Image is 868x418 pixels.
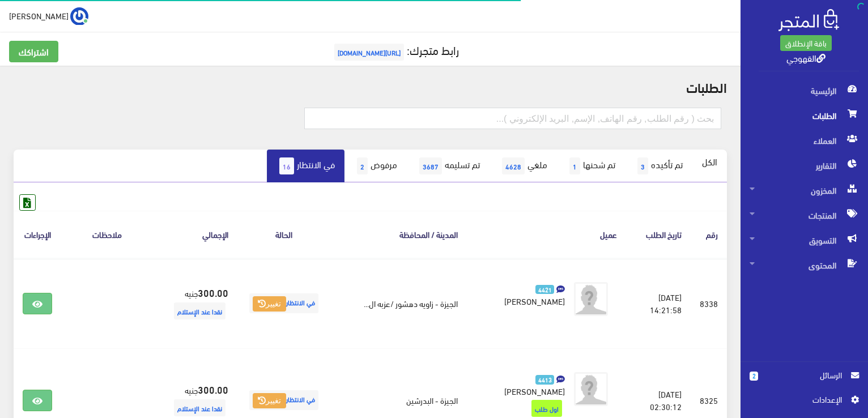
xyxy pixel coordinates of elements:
a: الطلبات [741,103,868,128]
a: في الانتظار16 [267,150,344,182]
a: تم تسليمه3687 [407,150,490,182]
a: اشتراكك [9,41,58,62]
span: التسويق [750,228,859,253]
span: 4421 [535,285,554,295]
th: رقم [691,211,727,258]
span: المخزون [750,178,859,203]
th: الحالة [237,211,330,258]
span: نقدا عند الإستلام [174,302,225,319]
h2: الطلبات [14,79,727,94]
span: [PERSON_NAME] [9,8,69,23]
button: تغيير [253,296,286,312]
span: 4413 [535,375,554,385]
span: 4628 [502,157,525,174]
span: نقدا عند الإستلام [174,399,225,416]
a: الرئيسية [741,78,868,103]
td: 8338 [691,258,727,349]
td: الجيزة - زاويه دهشور /عزبه ال... [330,258,466,349]
a: تم تأكيده3 [625,150,692,182]
th: الإجراءات [14,211,61,258]
th: عميل [467,211,626,258]
span: اول طلب [531,400,562,417]
a: اﻹعدادات [750,393,859,411]
span: 2 [750,372,758,381]
a: رابط متجرك:[URL][DOMAIN_NAME] [331,39,459,60]
a: ملغي4628 [490,150,557,182]
img: avatar.png [574,282,608,316]
a: 4421 [PERSON_NAME] [485,282,565,307]
th: المدينة / المحافظة [330,211,466,258]
td: [DATE] 14:21:58 [626,258,691,349]
a: 4413 [PERSON_NAME] [485,372,565,397]
img: ... [70,7,88,25]
a: باقة الإنطلاق [780,35,832,51]
a: المخزون [741,178,868,203]
img: avatar.png [574,372,608,406]
span: 3 [637,157,648,174]
a: ... [PERSON_NAME] [9,7,88,25]
span: 1 [569,157,580,174]
span: الطلبات [750,103,859,128]
a: القهوجي [786,49,826,66]
span: العملاء [750,128,859,153]
a: المحتوى [741,253,868,278]
a: الكل [692,150,727,173]
img: . [778,9,839,31]
span: الرئيسية [750,78,859,103]
a: مرفوض2 [344,150,407,182]
strong: 300.00 [198,285,228,300]
span: في الانتظار [249,390,318,410]
span: [URL][DOMAIN_NAME] [334,44,404,61]
a: 2 الرسائل [750,369,859,393]
span: التقارير [750,153,859,178]
th: ملاحظات [61,211,152,258]
td: جنيه [152,258,237,349]
th: اﻹجمالي [152,211,237,258]
span: [PERSON_NAME] [504,383,565,399]
span: [PERSON_NAME] [504,293,565,309]
a: تم شحنها1 [557,150,625,182]
span: 16 [279,157,294,174]
button: تغيير [253,393,286,409]
strong: 300.00 [198,382,228,396]
span: اﻹعدادات [759,393,841,406]
a: العملاء [741,128,868,153]
span: في الانتظار [249,293,318,313]
th: تاريخ الطلب [626,211,691,258]
span: 2 [357,157,368,174]
span: المنتجات [750,203,859,228]
input: بحث ( رقم الطلب, رقم الهاتف, الإسم, البريد اﻹلكتروني )... [304,108,721,129]
span: 3687 [419,157,442,174]
a: التقارير [741,153,868,178]
span: المحتوى [750,253,859,278]
a: المنتجات [741,203,868,228]
span: الرسائل [767,369,842,381]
